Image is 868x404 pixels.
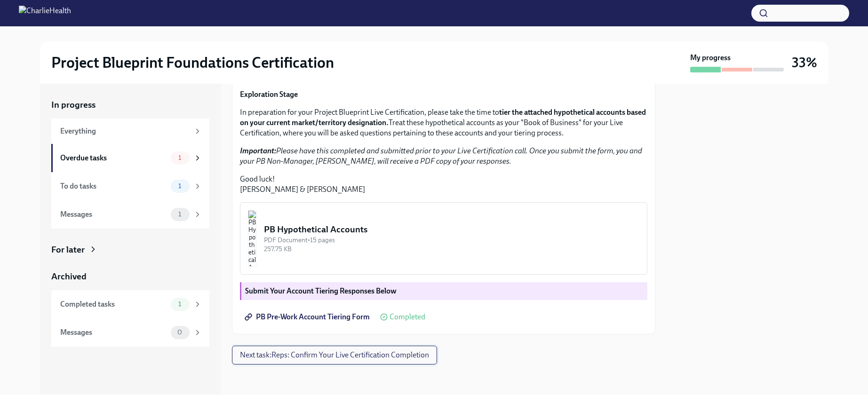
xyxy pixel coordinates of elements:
[60,126,190,136] div: Everything
[51,270,209,283] a: Archived
[264,236,639,245] div: PDF Document • 15 pages
[51,172,209,200] a: To do tasks1
[51,53,334,72] h2: Project Blueprint Foundations Certification
[240,107,647,138] p: In preparation for your Project Blueprint Live Certification, please take the time to Treat these...
[245,286,397,295] strong: Submit Your Account Tiering Responses Below
[51,290,209,318] a: Completed tasks1
[51,119,209,144] a: Everything
[60,299,167,309] div: Completed tasks
[60,153,167,163] div: Overdue tasks
[51,318,209,347] a: Messages0
[247,312,370,322] span: PB Pre-Work Account Tiering Form
[240,146,642,166] em: Please have this completed and submitted prior to your Live Certification call. Once you submit t...
[173,154,187,161] span: 1
[248,210,256,267] img: PB Hypothetical Accounts
[240,174,647,195] p: Good luck! [PERSON_NAME] & [PERSON_NAME]
[51,200,209,229] a: Messages1
[173,211,187,218] span: 1
[264,245,639,253] div: 257.75 KB
[232,346,437,364] button: Next task:Reps: Confirm Your Live Certification Completion
[60,181,167,191] div: To do tasks
[60,327,167,338] div: Messages
[19,6,71,21] img: CharlieHealth
[173,301,187,308] span: 1
[240,146,276,155] strong: Important:
[792,54,817,71] h3: 33%
[240,202,647,275] button: PB Hypothetical AccountsPDF Document•15 pages257.75 KB
[390,313,425,321] span: Completed
[240,90,298,99] strong: Exploration Stage
[173,182,187,190] span: 1
[60,209,167,220] div: Messages
[51,144,209,172] a: Overdue tasks1
[51,99,209,111] a: In progress
[51,244,209,256] a: For later
[172,329,188,336] span: 0
[240,350,429,360] span: Next task : Reps: Confirm Your Live Certification Completion
[690,53,731,63] strong: My progress
[264,223,639,236] div: PB Hypothetical Accounts
[240,308,376,326] a: PB Pre-Work Account Tiering Form
[51,244,85,256] div: For later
